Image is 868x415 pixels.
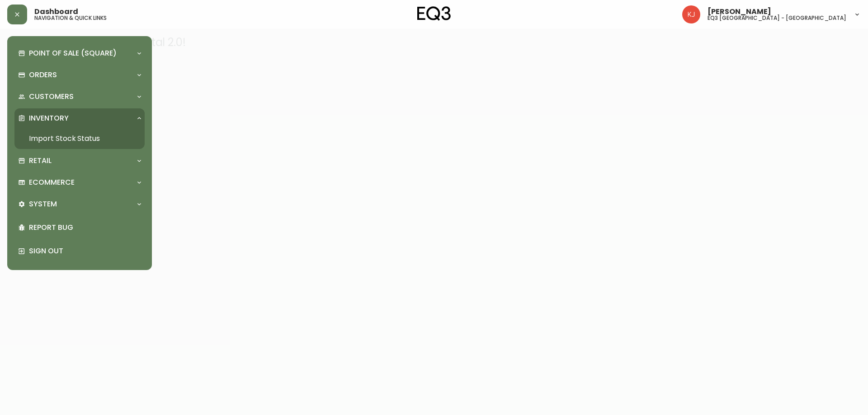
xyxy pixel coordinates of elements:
div: Point of Sale (Square) [14,43,145,63]
p: Inventory [29,113,69,123]
span: Dashboard [34,8,78,15]
div: Sign Out [14,239,145,263]
img: logo [417,6,451,21]
div: Retail [14,151,145,171]
p: Point of Sale (Square) [29,48,117,58]
img: 24a625d34e264d2520941288c4a55f8e [682,5,700,23]
span: [PERSON_NAME] [708,8,771,15]
p: System [29,199,57,209]
p: Report Bug [29,223,141,233]
div: Ecommerce [14,173,145,192]
p: Ecommerce [29,177,75,187]
p: Customers [29,92,74,102]
div: Customers [14,87,145,107]
h5: eq3 [GEOGRAPHIC_DATA] - [GEOGRAPHIC_DATA] [708,15,846,21]
div: Report Bug [14,216,145,239]
p: Sign Out [29,246,141,256]
p: Orders [29,70,57,80]
p: Retail [29,156,52,166]
div: System [14,194,145,214]
a: Import Stock Status [14,128,145,149]
h5: navigation & quick links [34,15,107,21]
div: Inventory [14,108,145,128]
div: Orders [14,65,145,85]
